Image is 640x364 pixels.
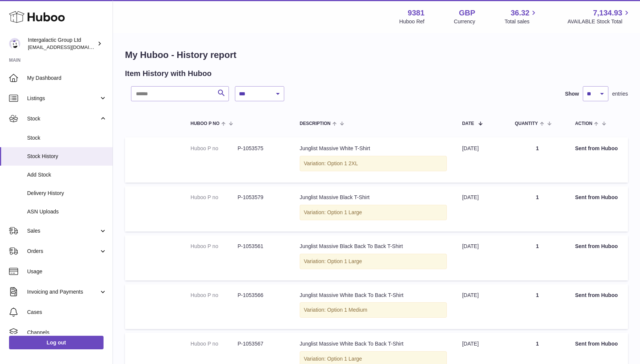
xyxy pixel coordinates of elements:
span: 7,134.93 [593,8,622,18]
dt: Huboo P no [190,340,238,347]
div: Variation: Option 1 2XL [300,156,447,171]
span: [EMAIL_ADDRESS][DOMAIN_NAME] [28,44,111,50]
td: 1 [507,235,567,280]
div: Variation: Option 1 Large [300,205,447,220]
dd: P-1053561 [238,243,285,250]
td: 1 [507,284,567,329]
span: Sales [27,227,99,235]
img: info@junglistnetwork.com [9,38,20,49]
label: Show [565,90,579,97]
span: Date [462,121,474,126]
span: Orders [27,248,99,255]
td: Junglist Massive White Back To Back T-Shirt [292,284,454,329]
span: AVAILABLE Stock Total [567,18,631,25]
h1: My Huboo - History report [125,49,628,61]
a: 7,134.93 AVAILABLE Stock Total [567,8,631,25]
dt: Huboo P no [190,292,238,299]
dt: Huboo P no [190,194,238,201]
span: Channels [27,329,107,336]
strong: Sent from Huboo [575,341,618,347]
div: Variation: Option 1 Large [300,254,447,269]
div: Huboo Ref [399,18,425,25]
h2: Item History with Huboo [125,69,212,79]
td: [DATE] [454,284,507,329]
span: Total sales [504,18,538,25]
span: ASN Uploads [27,208,107,215]
td: 1 [507,186,567,231]
span: Cases [27,309,107,316]
strong: 9381 [408,8,425,18]
td: Junglist Massive White T-Shirt [292,137,454,183]
td: [DATE] [454,186,507,231]
div: Intergalactic Group Ltd [28,37,96,51]
div: Currency [454,18,475,25]
dd: P-1053566 [238,292,285,299]
strong: Sent from Huboo [575,194,618,200]
td: 1 [507,137,567,183]
dt: Huboo P no [190,243,238,250]
dt: Huboo P no [190,145,238,152]
span: Listings [27,95,99,102]
td: Junglist Massive Black Back To Back T-Shirt [292,235,454,280]
a: 36.32 Total sales [504,8,538,25]
strong: GBP [459,8,475,18]
a: Log out [9,336,104,349]
span: Stock [27,115,99,122]
dd: P-1053575 [238,145,285,152]
strong: Sent from Huboo [575,292,618,298]
span: Huboo P no [190,121,219,126]
span: Action [575,121,592,126]
span: Quantity [515,121,538,126]
td: [DATE] [454,235,507,280]
span: Invoicing and Payments [27,288,99,295]
td: Junglist Massive Black T-Shirt [292,186,454,231]
strong: Sent from Huboo [575,243,618,249]
div: Variation: Option 1 Medium [300,302,447,318]
span: Delivery History [27,190,107,197]
dd: P-1053567 [238,340,285,347]
span: Stock History [27,153,107,160]
dd: P-1053579 [238,194,285,201]
span: Add Stock [27,171,107,178]
span: Stock [27,134,107,142]
span: entries [612,90,628,97]
strong: Sent from Huboo [575,145,618,151]
span: Usage [27,268,107,275]
td: [DATE] [454,137,507,183]
span: My Dashboard [27,75,107,82]
span: 36.32 [510,8,529,18]
span: Description [300,121,331,126]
